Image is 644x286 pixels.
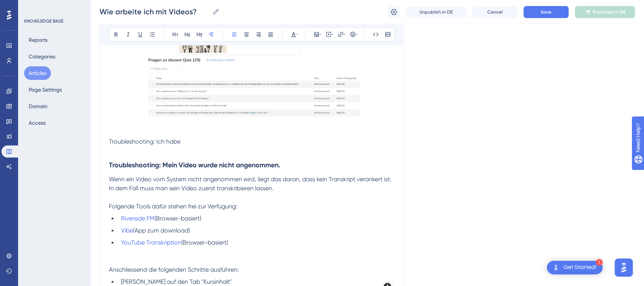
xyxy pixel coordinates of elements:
[109,138,181,145] span: Troubleshooting: Ich habe
[109,266,239,273] span: Anschliessend die folgenden Schritte ausführen:
[487,9,503,15] span: Cancel
[24,83,66,96] button: Page Settings
[472,6,517,18] button: Cancel
[24,66,51,80] button: Articles
[133,227,190,234] span: (App zum download)
[593,9,626,15] span: Published in DE
[419,9,453,15] span: Unpublish in DE
[24,33,52,47] button: Reports
[406,6,466,18] button: Unpublish in DE
[18,2,47,11] span: Need Help?
[154,215,201,222] span: (Browser-basiert)
[523,6,569,18] button: Save
[109,161,280,169] strong: Troubleshooting: Mein Video wurde nicht angenommen.
[563,263,597,272] div: Get Started!
[596,259,603,266] div: 1
[109,203,237,210] span: Folgende Tools dafür stehen frei zur Verfügung:
[121,227,133,234] a: Vibe
[24,50,60,63] button: Categories
[121,239,181,246] a: YouTube Transkription
[121,215,154,222] a: Riverside FM
[181,239,228,246] span: (Browser-basiert)
[575,6,635,18] button: Published in DE
[612,256,635,279] iframe: UserGuiding AI Assistant Launcher
[24,116,50,130] button: Access
[24,99,52,113] button: Domain
[99,6,209,17] input: Article Name
[541,9,551,15] span: Save
[109,176,393,192] span: Wenn ein Video vom System nicht angenommen wird, liegt das daran, dass kein Transkript verankert ...
[24,18,63,24] div: KNOWLEDGE BASE
[551,263,560,272] img: launcher-image-alternative-text
[121,278,232,285] span: [PERSON_NAME] auf den Tab "Kursinhalt"
[547,261,603,274] div: Open Get Started! checklist, remaining modules: 1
